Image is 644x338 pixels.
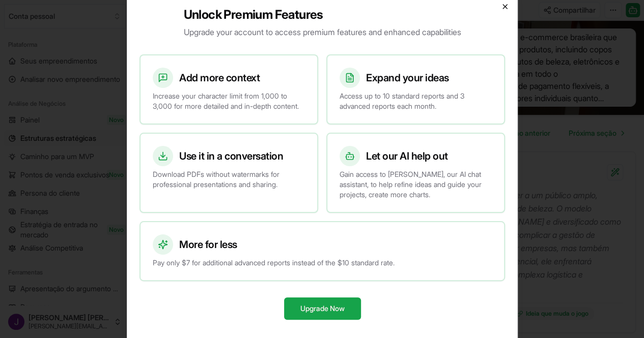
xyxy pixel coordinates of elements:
h3: Add more context [179,71,260,85]
h3: More for less [179,237,237,252]
p: Gain access to [PERSON_NAME], our AI chat assistant, to help refine ideas and guide your projects... [340,169,492,200]
button: Upgrade Now [284,297,360,320]
h3: Let our AI help out [366,149,448,163]
p: Access up to 10 standard reports and 3 advanced reports each month. [340,91,492,111]
p: Download PDFs without watermarks for professional presentations and sharing. [153,169,305,190]
p: Increase your character limit from 1,000 to 3,000 for more detailed and in-depth content. [153,91,305,111]
h2: Unlock Premium Features [183,7,461,23]
p: Upgrade your account to access premium features and enhanced capabilities [183,26,461,38]
h3: Use it in a conversation [179,149,283,163]
h3: Expand your ideas [366,71,449,85]
p: Pay only $7 for additional advanced reports instead of the $10 standard rate. [153,258,492,268]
